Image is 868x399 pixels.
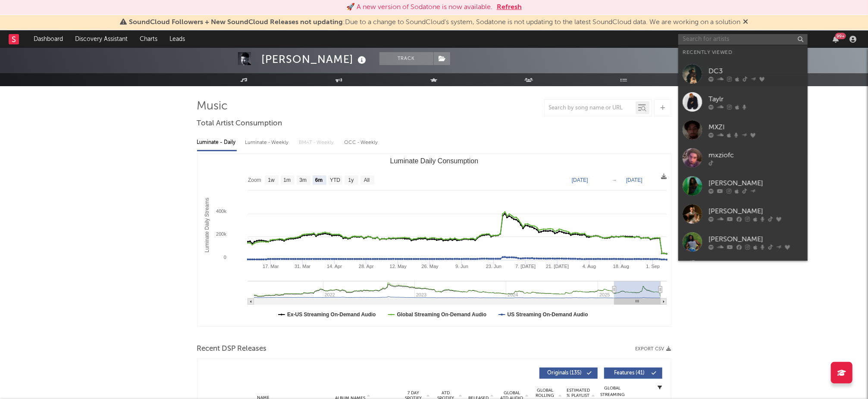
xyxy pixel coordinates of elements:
span: Recent DSP Releases [197,344,267,354]
div: [PERSON_NAME] [708,206,803,216]
text: 9. Jun [455,264,468,269]
text: 1m [283,178,291,184]
text: 31. Mar [295,264,311,269]
div: Taylr [708,94,803,104]
button: Originals(135) [539,368,598,379]
input: Search by song name or URL [545,105,636,112]
a: [PERSON_NAME] [678,200,808,228]
div: OCC - Weekly [345,135,379,150]
button: Export CSV [636,346,671,352]
text: 200k [216,231,226,237]
div: DC3 [708,66,803,76]
text: 1. Sep [646,264,660,269]
button: 99+ [833,36,839,43]
svg: Luminate Daily Consumption [197,154,671,326]
text: Ex-US Streaming On-Demand Audio [287,312,376,318]
a: [PERSON_NAME] [678,228,808,256]
a: DC3 [678,60,808,88]
a: Discovery Assistant [69,31,134,48]
text: 1w [268,178,275,184]
text: 6m [315,178,322,184]
div: 🚀 A new version of Sodatone is now available. [346,2,492,12]
div: Luminate - Weekly [245,135,291,150]
text: 7. [DATE] [515,264,536,269]
text: 26. May [421,264,439,269]
text: YTD [330,178,340,184]
span: Total Artist Consumption [197,118,282,129]
a: [PERSON_NAME] [678,172,808,200]
a: fakemink [678,256,808,284]
text: → [612,177,617,183]
text: 23. Jun [486,264,501,269]
button: Features(41) [604,368,662,379]
a: mxziofc [678,144,808,172]
a: MXZI [678,116,808,144]
input: Search for artists [678,34,808,45]
text: Luminate Daily Consumption [390,157,478,165]
text: 17. Mar [263,264,279,269]
div: Luminate - Daily [197,135,237,150]
text: [DATE] [626,177,642,183]
text: 28. Apr [358,264,373,269]
span: : Due to a change to SoundCloud's system, Sodatone is not updating to the latest SoundCloud data.... [129,19,740,26]
text: 21. [DATE] [546,264,569,269]
span: Dismiss [743,19,748,26]
div: [PERSON_NAME] [262,52,369,66]
div: MXZI [708,122,803,132]
div: Recently Viewed [683,47,803,58]
text: 4. Aug [582,264,595,269]
div: 99 + [835,33,846,39]
button: Track [379,52,433,65]
text: Luminate Daily Streams [204,198,210,252]
div: [PERSON_NAME] [708,178,803,188]
text: 3m [299,178,307,184]
a: Leads [163,31,191,48]
a: Charts [134,31,163,48]
text: 14. Apr [327,264,342,269]
button: Refresh [497,2,522,12]
text: US Streaming On-Demand Audio [507,312,588,318]
text: Zoom [248,178,261,184]
text: 0 [223,255,226,260]
span: Features ( 41 ) [610,371,649,376]
text: 12. May [389,264,407,269]
text: Global Streaming On-Demand Audio [397,312,486,318]
div: mxziofc [708,150,803,160]
a: Dashboard [28,31,69,48]
div: [PERSON_NAME] [708,234,803,244]
span: Originals ( 135 ) [545,371,585,376]
text: 400k [216,209,226,214]
text: 1y [348,178,354,184]
text: 18. Aug [613,264,629,269]
a: Taylr [678,88,808,116]
span: SoundCloud Followers + New SoundCloud Releases not updating [129,19,343,26]
text: All [363,178,369,184]
text: [DATE] [572,177,588,183]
